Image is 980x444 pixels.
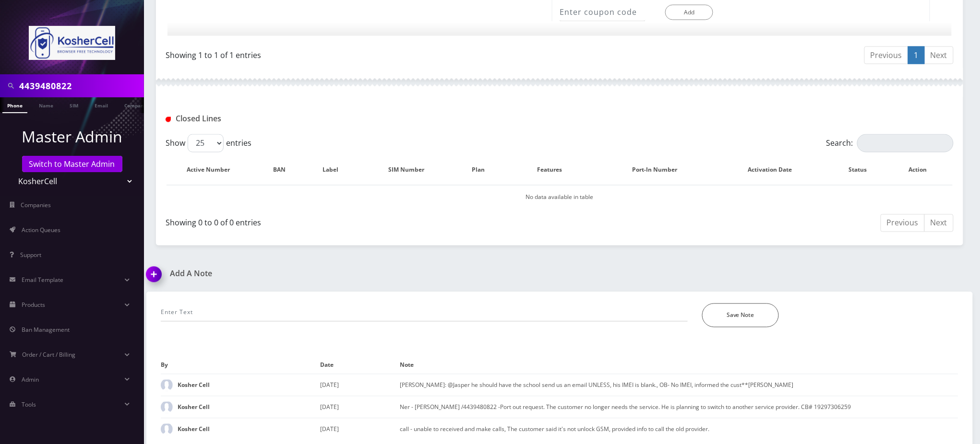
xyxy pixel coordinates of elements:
th: Active Number: activate to sort column descending [167,156,260,184]
th: Activation Date: activate to sort column ascending [718,156,832,184]
a: Previous [864,47,908,64]
th: Action : activate to sort column ascending [893,156,953,184]
button: Add [665,5,713,20]
th: BAN: activate to sort column ascending [261,156,308,184]
th: Note [400,356,958,374]
th: Port-In Number: activate to sort column ascending [602,156,717,184]
span: Admin [22,375,39,384]
th: SIM Number: activate to sort column ascending [363,156,459,184]
div: Showing 1 to 1 of 1 entries [166,46,552,61]
td: Ner - [PERSON_NAME] /4439480822 -Port out request. The customer no longer needs the service. He i... [400,397,958,419]
input: Enter Text [161,304,688,322]
a: Phone [2,97,27,113]
div: Showing 0 to 0 of 0 entries [166,213,552,229]
th: Features: activate to sort column ascending [508,156,601,184]
span: Email Template [22,276,63,284]
span: Order / Cart / Billing [23,351,76,359]
span: Products [22,301,45,309]
a: Next [924,214,954,232]
td: [DATE] [320,397,400,419]
input: Enter coupon code [560,3,645,22]
a: Name [34,97,58,112]
span: Companies [21,201,51,209]
label: Search: [826,134,954,152]
img: KosherCell [29,26,115,60]
a: Add A Note [146,269,552,279]
span: Action Queues [22,226,60,234]
th: By [161,356,320,374]
a: Previous [881,214,925,232]
a: Company [120,97,152,112]
img: Closed Lines [166,117,171,122]
td: [PERSON_NAME]: @Jasper he should have the school send us an email UNLESS, his IMEI is blank., OB-... [400,374,958,397]
th: Plan: activate to sort column ascending [460,156,507,184]
td: No data available in table [167,185,953,210]
a: Next [924,47,954,64]
button: Save Note [702,304,779,327]
span: Ban Management [22,326,70,334]
strong: Kosher Cell [178,403,210,411]
strong: Kosher Cell [178,381,210,389]
th: Date [320,356,400,374]
input: Search: [857,134,954,152]
a: Switch to Master Admin [22,156,122,172]
td: [DATE] [320,374,400,397]
select: Showentries [188,134,224,152]
strong: Kosher Cell [178,425,210,433]
a: 1 [908,47,925,64]
th: Status: activate to sort column ascending [833,156,893,184]
span: Support [20,251,41,259]
a: SIM [65,97,83,112]
td: [DATE] [320,419,400,441]
h1: Closed Lines [166,115,418,124]
a: Email [90,97,113,112]
th: Label: activate to sort column ascending [309,156,362,184]
td: call - unable to received and make calls, The customer said it's not unlock GSM, provided info to... [400,419,958,441]
input: Search in Company [19,77,142,95]
label: Show entries [166,134,251,152]
span: Tools [22,400,36,409]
